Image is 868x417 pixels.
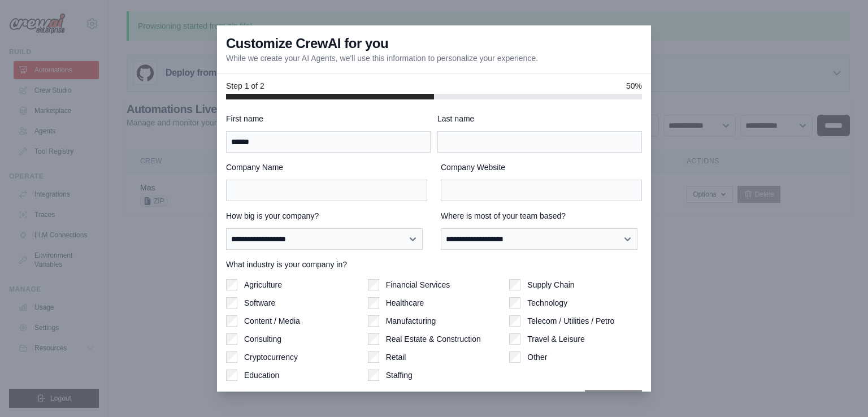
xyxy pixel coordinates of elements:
label: Content / Media [244,315,300,327]
label: Consulting [244,333,281,345]
label: Company Website [441,162,642,173]
button: Next [585,390,642,415]
label: First name [226,113,431,124]
h3: Customize CrewAI for you [226,34,388,53]
label: Technology [527,297,567,309]
label: Travel & Leisure [527,333,584,345]
label: Real Estate & Construction [386,333,481,345]
label: Where is most of your team based? [441,210,642,221]
label: Agriculture [244,279,282,290]
label: Manufacturing [386,315,436,327]
label: Last name [437,113,642,124]
label: Supply Chain [527,279,574,290]
label: How big is your company? [226,210,427,221]
label: Staffing [386,370,413,381]
label: Software [244,297,275,309]
label: Healthcare [386,297,424,309]
span: 50% [626,80,642,92]
label: Financial Services [386,279,450,290]
label: Education [244,370,279,381]
label: Retail [386,351,406,363]
label: Cryptocurrency [244,351,298,363]
label: What industry is your company in? [226,259,642,270]
label: Telecom / Utilities / Petro [527,315,614,327]
p: While we create your AI Agents, we'll use this information to personalize your experience. [226,53,538,64]
span: Step 1 of 2 [226,80,264,92]
label: Company Name [226,162,427,173]
label: Other [527,351,547,363]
